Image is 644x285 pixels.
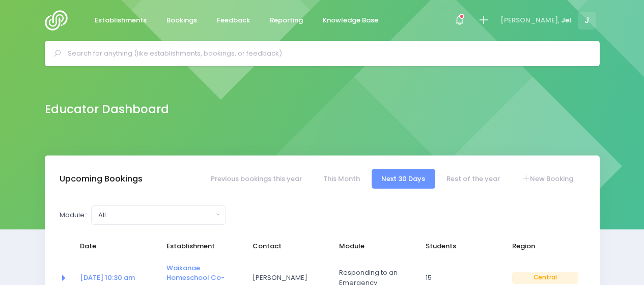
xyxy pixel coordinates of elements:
[45,10,74,31] img: Logo
[372,169,435,189] a: Next 30 Days
[437,169,510,189] a: Rest of the year
[512,169,583,189] a: New Booking
[158,11,206,31] a: Bookings
[209,11,259,31] a: Feedback
[323,15,378,25] span: Knowledge Base
[98,210,213,220] div: All
[253,273,319,283] span: [PERSON_NAME]
[500,15,559,25] span: [PERSON_NAME],
[201,169,312,189] a: Previous bookings this year
[95,15,147,25] span: Establishments
[45,102,169,116] h2: Educator Dashboard
[339,241,405,251] span: Module
[80,273,135,282] a: [DATE] 10:30 am
[80,241,146,251] span: Date
[87,11,155,31] a: Establishments
[68,46,585,61] input: Search for anything (like establishments, bookings, or feedback)
[270,15,303,25] span: Reporting
[315,11,387,31] a: Knowledge Base
[426,273,492,283] span: 15
[561,15,571,25] span: Jel
[512,241,578,251] span: Region
[313,169,370,189] a: This Month
[217,15,250,25] span: Feedback
[91,205,226,225] button: All
[60,174,143,184] h3: Upcoming Bookings
[262,11,312,31] a: Reporting
[578,12,596,30] span: J
[60,210,86,220] label: Module:
[166,15,197,25] span: Bookings
[512,272,578,284] span: Central
[166,241,233,251] span: Establishment
[426,241,492,251] span: Students
[253,241,319,251] span: Contact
